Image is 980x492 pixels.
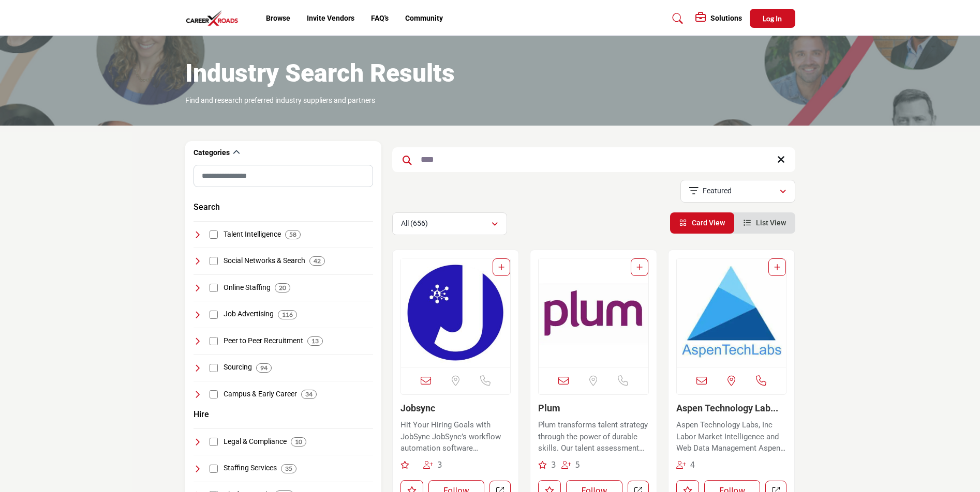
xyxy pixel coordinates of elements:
h4: Peer to Peer Recruitment: Recruitment methods leveraging existing employees' networks and relatio... [224,336,303,346]
a: Add To List [498,263,504,271]
b: 35 [285,465,292,472]
b: 116 [282,311,293,318]
input: Select Online Staffing checkbox [210,284,218,292]
a: Browse [266,14,290,22]
a: Aspen Technology Lab... [676,403,778,413]
p: Hit Your Hiring Goals with JobSync JobSync’s workflow automation software empowers companies to d... [400,419,511,454]
h4: Sourcing: Strategies and tools for identifying and engaging potential candidates for specific job... [224,362,252,373]
p: Featured [703,186,732,196]
input: Search Keyword [392,147,795,172]
a: Open Listing in new tab [677,258,786,367]
h4: Legal & Compliance: Resources and services ensuring recruitment practices comply with legal and r... [224,437,287,447]
div: 116 Results For Job Advertising [278,310,297,319]
h4: Campus & Early Career: Programs and platforms focusing on recruitment and career development for ... [224,389,297,399]
button: Log In [750,9,795,28]
b: 20 [279,284,286,291]
li: List View [734,212,795,234]
div: 10 Results For Legal & Compliance [291,437,306,447]
div: 58 Results For Talent Intelligence [285,230,301,239]
button: Hire [194,408,209,421]
input: Select Social Networks & Search checkbox [210,257,218,265]
b: 10 [295,438,302,445]
h4: Online Staffing: Digital platforms specializing in the staffing of temporary, contract, and conti... [224,283,271,293]
div: 94 Results For Sourcing [256,363,272,373]
p: Find and research preferred industry suppliers and partners [185,96,375,106]
div: Followers [561,459,581,471]
a: Open Listing in new tab [539,258,648,367]
img: Aspen Technology Labs, Inc. [677,258,786,367]
a: Invite Vendors [307,14,354,22]
span: 4 [690,460,695,470]
a: View List [744,219,786,227]
b: 13 [311,337,319,345]
div: 35 Results For Staffing Services [281,464,296,473]
h4: Talent Intelligence: Intelligence and data-driven insights for making informed decisions in talen... [224,229,281,240]
a: FAQ's [371,14,389,22]
i: Recommendation [400,461,409,469]
li: Card View [670,212,734,234]
span: 3 [437,460,442,470]
p: Plum transforms talent strategy through the power of durable skills. Our talent assessment helps ... [538,419,649,454]
a: Hit Your Hiring Goals with JobSync JobSync’s workflow automation software empowers companies to d... [400,417,511,454]
div: 13 Results For Peer to Peer Recruitment [307,336,323,346]
a: Add To List [636,263,643,271]
a: Jobsync [400,403,435,413]
span: 5 [575,460,581,470]
h3: Plum [538,403,649,414]
input: Search Category [194,165,373,187]
a: Search [662,10,690,27]
h3: Jobsync [400,403,511,414]
span: Log In [763,14,782,23]
b: 58 [289,231,296,238]
div: 20 Results For Online Staffing [275,283,290,293]
div: Followers [676,459,695,471]
a: Community [405,14,443,22]
div: Followers [423,459,442,471]
h3: Aspen Technology Labs, Inc. [676,403,787,414]
a: Open Listing in new tab [401,258,511,367]
p: All (656) [401,219,428,229]
input: Select Job Advertising checkbox [210,311,218,319]
input: Select Sourcing checkbox [210,364,218,372]
h4: Job Advertising: Platforms and strategies for advertising job openings to attract a wide range of... [224,309,274,319]
h4: Staffing Services: Services and agencies focused on providing temporary, permanent, and specializ... [224,463,277,473]
input: Select Talent Intelligence checkbox [210,230,218,239]
input: Select Peer to Peer Recruitment checkbox [210,337,218,345]
b: 94 [260,364,268,372]
img: Jobsync [401,258,511,367]
h1: Industry Search Results [185,57,455,89]
span: 3 [551,460,556,470]
a: Plum [538,403,560,413]
h5: Solutions [710,13,742,23]
a: Plum transforms talent strategy through the power of durable skills. Our talent assessment helps ... [538,417,649,454]
input: Select Legal & Compliance checkbox [210,438,218,446]
a: Aspen Technology Labs, Inc Labor Market Intelligence and Web Data Management Aspen Technology Lab... [676,417,787,454]
input: Select Staffing Services checkbox [210,465,218,473]
h2: Categories [194,148,230,158]
a: Add To List [774,263,780,271]
a: View Card [679,219,725,227]
div: Solutions [695,12,742,25]
img: Plum [539,258,648,367]
i: Recommendations [538,461,547,469]
b: 34 [305,391,313,398]
button: Search [194,201,220,213]
button: All (656) [392,212,507,235]
span: Card View [692,219,725,227]
div: 34 Results For Campus & Early Career [301,390,317,399]
div: 42 Results For Social Networks & Search [309,256,325,266]
span: List View [756,219,786,227]
button: Featured [680,180,795,203]
h4: Social Networks & Search: Platforms that combine social networking and search capabilities for re... [224,256,305,266]
p: Aspen Technology Labs, Inc Labor Market Intelligence and Web Data Management Aspen Technology Lab... [676,419,787,454]
input: Select Campus & Early Career checkbox [210,390,218,398]
img: Site Logo [185,10,244,27]
b: 42 [314,257,321,265]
